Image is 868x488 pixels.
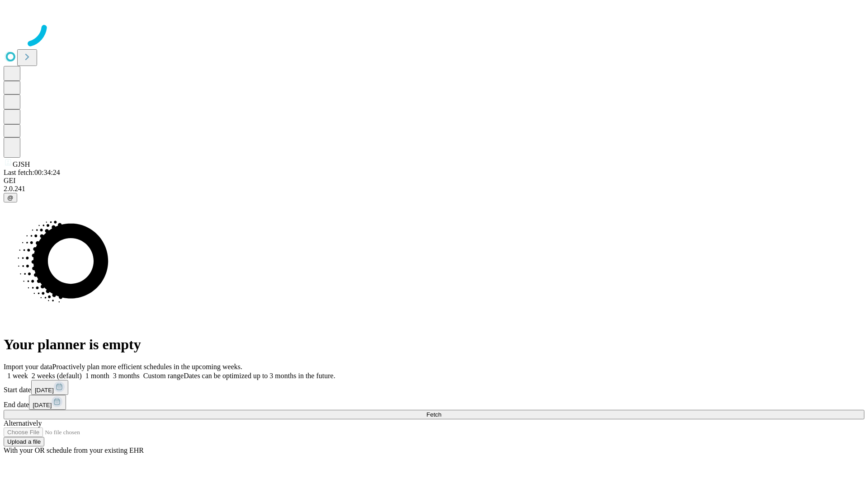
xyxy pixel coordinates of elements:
[4,446,144,454] span: With your OR schedule from your existing EHR
[4,363,52,371] span: Import your data
[4,185,864,193] div: 2.0.241
[13,160,30,168] span: GJSH
[4,437,44,446] button: Upload a file
[52,363,242,371] span: Proactively plan more efficient schedules in the upcoming weeks.
[31,380,68,395] button: [DATE]
[4,169,60,176] span: Last fetch: 00:34:24
[4,193,17,202] button: @
[33,402,52,408] span: [DATE]
[4,336,864,353] h1: Your planner is empty
[85,372,109,380] span: 1 month
[426,411,441,418] span: Fetch
[4,419,42,427] span: Alternatively
[32,372,82,380] span: 2 weeks (default)
[4,380,864,395] div: Start date
[4,177,864,185] div: GEI
[113,372,140,380] span: 3 months
[35,387,54,394] span: [DATE]
[29,395,66,410] button: [DATE]
[4,395,864,410] div: End date
[184,372,335,380] span: Dates can be optimized up to 3 months in the future.
[4,410,864,419] button: Fetch
[7,194,14,201] span: @
[7,372,28,380] span: 1 week
[143,372,184,380] span: Custom range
